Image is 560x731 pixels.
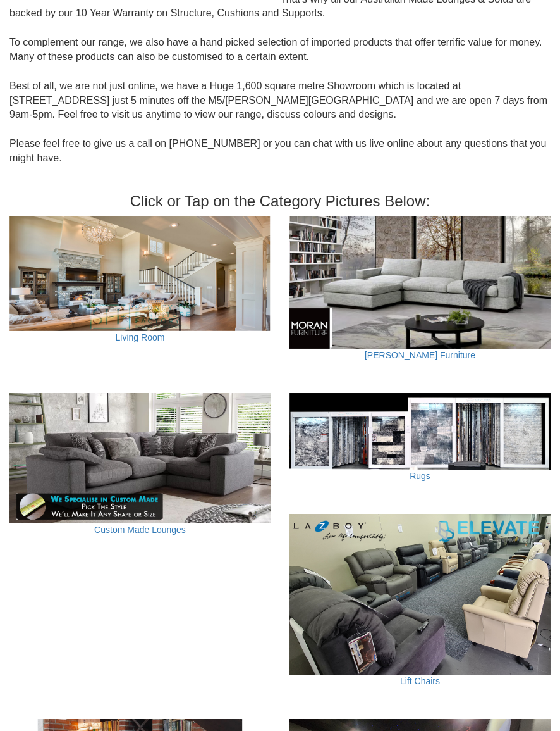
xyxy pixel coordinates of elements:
img: Custom Made Lounges [9,393,271,524]
a: Custom Made Lounges [94,525,186,535]
a: [PERSON_NAME] Furniture [365,350,475,360]
img: Rugs [289,393,551,470]
img: Lift Chairs [289,514,551,675]
a: Rugs [410,471,430,481]
a: Lift Chairs [400,676,440,686]
h3: Click or Tap on the Category Pictures Below: [9,193,551,209]
img: Living Room [9,216,271,331]
img: Moran Furniture [289,216,551,349]
a: Living Room [116,332,165,342]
